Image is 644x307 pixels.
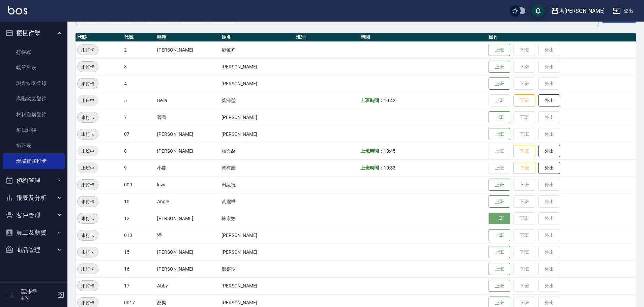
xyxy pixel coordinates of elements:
span: 未打卡 [78,249,98,256]
td: 張文馨 [220,143,295,159]
td: [PERSON_NAME] [220,58,295,75]
a: 帳單列表 [3,60,65,75]
span: 未打卡 [78,80,98,87]
button: 上班 [489,229,510,242]
td: 黃有慈 [220,159,295,176]
span: 上班中 [77,148,98,155]
span: 未打卡 [78,181,98,188]
span: 未打卡 [78,114,98,121]
button: 上班 [489,179,510,191]
button: save [531,4,545,18]
button: 外出 [538,145,560,157]
td: [PERSON_NAME] [220,227,295,244]
td: [PERSON_NAME] [155,143,219,159]
th: 暱稱 [155,33,219,42]
td: 10 [122,193,156,210]
td: 15 [122,244,156,260]
button: 下班 [514,145,535,157]
th: 姓名 [220,33,295,42]
button: 櫃檯作業 [3,24,65,42]
td: 7 [122,109,156,126]
span: 未打卡 [78,232,98,239]
button: 外出 [538,162,560,174]
td: [PERSON_NAME] [155,210,219,227]
img: Logo [8,6,27,14]
td: [PERSON_NAME] [155,126,219,143]
th: 操作 [487,33,636,42]
a: 高階收支登錄 [3,91,65,106]
h5: 葉沛瑩 [21,288,55,295]
button: 預約管理 [3,172,65,189]
td: 菁菁 [155,109,219,126]
button: 客戶管理 [3,207,65,224]
span: 10:45 [384,148,396,154]
td: 8 [122,143,156,159]
button: 名[PERSON_NAME] [548,4,607,18]
td: 田紘祝 [220,176,295,193]
td: Angle [155,193,219,210]
th: 班別 [294,33,358,42]
button: 上班 [489,280,510,292]
th: 時間 [359,33,487,42]
button: 下班 [514,162,535,174]
button: 員工及薪資 [3,224,65,241]
td: Bella [155,92,219,109]
p: 主管 [21,295,55,301]
td: 009 [122,176,156,193]
span: 10:33 [384,165,396,171]
td: 葉沛瑩 [220,92,295,109]
b: 上班時間： [360,165,384,171]
td: 黃麗樺 [220,193,295,210]
button: 上班 [489,44,510,56]
th: 狀態 [76,33,122,42]
td: 12 [122,210,156,227]
button: 報表及分析 [3,189,65,207]
button: 外出 [538,94,560,107]
span: 未打卡 [78,198,98,205]
td: 9 [122,159,156,176]
td: [PERSON_NAME] [220,75,295,92]
button: 上班 [489,111,510,124]
button: 上班 [489,128,510,141]
td: 潘 [155,227,219,244]
button: 上班 [489,78,510,90]
td: 07 [122,126,156,143]
button: 商品管理 [3,241,65,259]
span: 未打卡 [78,266,98,273]
td: [PERSON_NAME] [155,41,219,58]
span: 未打卡 [78,63,98,70]
button: 上班 [489,61,510,73]
td: 4 [122,75,156,92]
td: 16 [122,260,156,277]
button: 下班 [514,94,535,107]
td: 鄭嘉玲 [220,260,295,277]
th: 代號 [122,33,156,42]
a: 每日結帳 [3,122,65,138]
td: Abby [155,277,219,294]
td: 3 [122,58,156,75]
div: 名[PERSON_NAME] [559,7,605,15]
span: 未打卡 [78,131,98,138]
span: 10:42 [384,98,396,103]
td: kiwi [155,176,219,193]
button: 登出 [610,5,636,17]
td: [PERSON_NAME] [220,244,295,260]
a: 現金收支登錄 [3,75,65,91]
a: 排班表 [3,138,65,153]
a: 現場電腦打卡 [3,153,65,169]
b: 上班時間： [360,98,384,103]
span: 未打卡 [78,282,98,289]
td: 廖敏卉 [220,41,295,58]
a: 材料自購登錄 [3,107,65,122]
b: 上班時間： [360,148,384,154]
button: 上班 [489,246,510,258]
td: [PERSON_NAME] [220,109,295,126]
span: 未打卡 [78,215,98,222]
span: 上班中 [77,164,98,172]
td: 林永婷 [220,210,295,227]
td: 小龍 [155,159,219,176]
td: [PERSON_NAME] [155,244,219,260]
button: 上班 [489,213,510,224]
td: 5 [122,92,156,109]
img: Person [5,288,19,302]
